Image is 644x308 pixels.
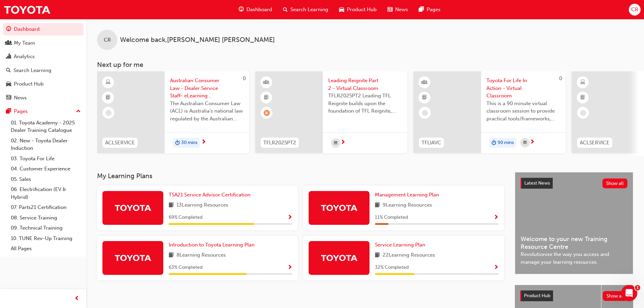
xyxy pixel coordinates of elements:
a: Management Learning Plan [375,191,442,199]
span: TFLR2025PT2 Leading TFL Reignite builds upon the foundation of TFL Reignite, reaffirming our comm... [328,92,402,115]
span: Show Progress [494,265,499,271]
a: Introduction to Toyota Learning Plan [169,241,257,249]
span: Search Learning [290,6,328,14]
span: ACLSERVICE [105,139,135,147]
span: calendar-icon [334,139,337,147]
span: learningRecordVerb_NONE-icon [105,110,112,116]
button: Show Progress [287,213,292,222]
span: up-icon [76,107,81,116]
span: Show Progress [287,265,292,271]
span: news-icon [387,5,392,14]
a: 09. Technical Training [8,223,84,233]
a: 05. Sales [8,174,84,185]
span: book-icon [169,251,174,260]
a: Dashboard [3,23,84,35]
span: CR [104,36,111,44]
span: Australian Consumer Law - Dealer Service Staff- eLearning Module [170,77,244,100]
span: Pages [427,6,440,14]
a: Search Learning [3,64,84,77]
span: search-icon [6,68,11,74]
img: Trak [114,202,151,214]
img: Trak [320,252,358,264]
span: booktick-icon [106,93,111,102]
span: 0 [559,75,562,81]
span: ACLSERVICE [580,139,610,147]
img: Trak [320,202,358,214]
span: booktick-icon [422,93,427,102]
button: DashboardMy TeamAnalyticsSearch LearningProduct HubNews [3,22,84,105]
a: TSA21 Service Advisor Certification [169,191,253,199]
span: book-icon [169,201,174,210]
span: TFLR2025PT2 [263,139,296,147]
span: guage-icon [6,26,11,32]
img: Trak [3,2,51,17]
a: All Pages [8,243,84,254]
a: car-iconProduct Hub [334,3,382,17]
span: 9 Learning Resources [383,201,432,210]
span: car-icon [339,5,344,14]
button: Show Progress [287,263,292,272]
span: TSA21 Service Advisor Certification [169,192,251,198]
button: Show all [603,291,628,301]
span: car-icon [6,81,11,87]
a: TFLR2025PT2Leading Reignite Part 2 - Virtual ClassroomTFLR2025PT2 Leading TFL Reignite builds upo... [255,71,407,153]
span: CR [631,6,638,14]
span: 8 Learning Resources [176,251,226,260]
a: News [3,92,84,104]
a: news-iconNews [382,3,413,17]
span: learningResourceType_INSTRUCTOR_LED-icon [422,78,427,87]
span: 0 [243,75,246,81]
span: Dashboard [246,6,272,14]
a: 10. TUNE Rev-Up Training [8,233,84,244]
div: My Team [14,39,35,47]
a: 0TFLIAVCToyota For Life In Action - Virtual ClassroomThis is a 90 minute virtual classroom sessio... [413,71,566,153]
span: guage-icon [239,5,244,14]
span: book-icon [375,251,380,260]
span: 1 [635,285,640,290]
a: 08. Service Training [8,213,84,223]
button: Show all [602,179,628,188]
span: Leading Reignite Part 2 - Virtual Classroom [328,77,402,92]
span: News [395,6,408,14]
a: 07. Parts21 Certification [8,202,84,213]
span: 69 % Completed [169,214,202,221]
span: The Australian Consumer Law (ACL) is Australia's national law regulated by the Australian Competi... [170,100,244,123]
span: booktick-icon [264,93,269,102]
span: pages-icon [419,5,424,14]
button: Show Progress [494,263,499,272]
span: duration-icon [492,139,496,147]
span: next-icon [340,140,345,146]
span: learningResourceType_INSTRUCTOR_LED-icon [264,78,269,87]
span: Management Learning Plan [375,192,439,198]
span: Welcome to your new Training Resource Centre [521,235,627,251]
span: Latest News [524,180,550,186]
img: Trak [114,252,151,264]
div: Product Hub [14,80,44,88]
span: duration-icon [175,139,180,147]
span: book-icon [375,201,380,210]
span: This is a 90 minute virtual classroom session to provide practical tools/frameworks, behaviours a... [486,100,560,123]
span: Service Learning Plan [375,242,425,248]
span: learningRecordVerb_NONE-icon [422,110,428,116]
span: 11 % Completed [375,214,408,221]
span: 63 % Completed [169,264,202,271]
span: 32 % Completed [375,264,409,271]
span: next-icon [530,139,535,145]
a: Service Learning Plan [375,241,428,249]
a: 01. Toyota Academy - 2025 Dealer Training Catalogue [8,118,84,136]
button: CR [629,4,641,16]
a: Product HubShow all [520,290,628,301]
a: 0ACLSERVICEAustralian Consumer Law - Dealer Service Staff- eLearning ModuleThe Australian Consume... [97,71,249,153]
span: TFLIAVC [422,139,441,147]
a: pages-iconPages [413,3,446,17]
a: 04. Customer Experience [8,164,84,174]
span: 22 Learning Resources [383,251,435,260]
h3: My Learning Plans [97,172,504,180]
a: Product Hub [3,78,84,90]
span: Welcome back , [PERSON_NAME] [PERSON_NAME] [120,36,275,44]
button: Pages [3,105,84,118]
span: Show Progress [287,215,292,221]
a: Analytics [3,50,84,63]
div: Search Learning [14,67,51,74]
